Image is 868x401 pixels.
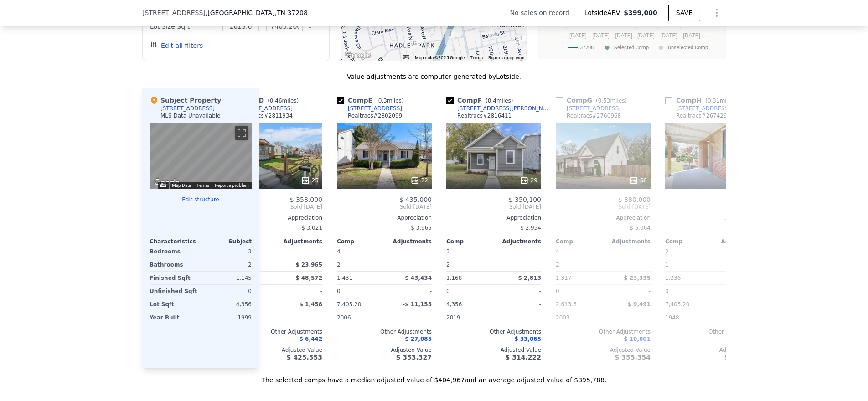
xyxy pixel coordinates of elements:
[494,238,541,245] div: Adjustments
[348,105,402,112] div: [STREET_ADDRESS]
[386,245,432,258] div: -
[295,275,322,281] span: $ 48,572
[235,126,248,140] button: Toggle fullscreen view
[665,275,681,281] span: 1,236
[512,336,541,342] span: -$ 33,065
[384,238,432,245] div: Adjustments
[160,105,215,112] div: [STREET_ADDRESS]
[457,112,511,119] div: Realtracs # 2816411
[290,196,322,203] span: $ 358,000
[343,49,373,61] a: Open this area in Google Maps (opens a new window)
[665,214,760,221] div: Appreciation
[488,22,498,38] div: 2603 Batavia St
[676,105,771,112] div: [STREET_ADDRESS][PERSON_NAME]
[567,105,621,112] div: [STREET_ADDRESS]
[556,105,621,112] a: [STREET_ADDRESS]
[556,301,577,308] span: 2,613.6
[665,248,669,255] span: 2
[202,245,252,258] div: 3
[215,183,249,188] a: Report a problem
[605,258,651,271] div: -
[150,96,221,105] div: Subject Property
[556,96,630,105] div: Comp G
[556,203,651,211] span: Sold [DATE]
[446,346,541,354] div: Adjusted Value
[160,112,221,119] div: MLS Data Unavailable
[270,98,282,104] span: 0.46
[724,354,760,361] span: $ 369,444
[708,4,726,22] button: Show Options
[337,346,432,354] div: Adjusted Value
[520,176,537,185] div: 29
[150,123,252,189] div: Street View
[702,98,740,104] span: ( miles)
[665,258,711,271] div: 1
[264,98,302,104] span: ( miles)
[665,346,760,354] div: Adjusted Value
[516,275,541,281] span: -$ 2,813
[665,96,740,105] div: Comp H
[386,285,432,298] div: -
[665,328,760,335] div: Other Adjustments
[206,8,308,17] span: , [GEOGRAPHIC_DATA]
[615,354,651,361] span: $ 355,354
[403,275,432,281] span: -$ 43,434
[202,258,252,271] div: 2
[150,258,199,271] div: Bathrooms
[386,258,432,271] div: -
[603,238,651,245] div: Adjustments
[660,32,677,39] text: [DATE]
[238,105,293,112] div: [STREET_ADDRESS]
[399,196,432,203] span: $ 435,000
[274,9,307,16] span: , TN 37208
[378,98,387,104] span: 0.3
[337,258,382,271] div: 2
[506,354,541,361] span: $ 314,222
[668,45,708,51] text: Unselected Comp
[150,123,252,189] div: Map
[569,32,587,39] text: [DATE]
[337,288,341,294] span: 0
[295,262,322,268] span: $ 23,965
[446,248,450,255] span: 3
[297,336,322,342] span: -$ 6,442
[496,258,541,271] div: -
[496,245,541,258] div: -
[150,245,199,258] div: Bedrooms
[618,196,651,203] span: $ 380,000
[337,203,432,211] span: Sold [DATE]
[714,285,760,298] div: -
[665,288,669,294] span: 0
[227,346,322,354] div: Adjusted Value
[621,275,651,281] span: -$ 23,335
[556,346,651,354] div: Adjusted Value
[446,288,450,294] span: 0
[445,29,455,45] div: 735 29th Ave N
[446,214,541,221] div: Appreciation
[343,49,373,61] img: Google
[518,225,541,231] span: -$ 2,954
[556,214,651,221] div: Appreciation
[403,55,409,59] button: Keyboard shortcuts
[556,275,571,281] span: 1,317
[457,105,552,112] div: [STREET_ADDRESS][PERSON_NAME]
[227,96,302,105] div: Comp D
[598,98,610,104] span: 0.53
[629,176,647,185] div: 58
[516,33,526,49] div: 732 25th Ave N
[150,41,203,50] button: Edit all filters
[150,272,199,284] div: Finished Sqft
[300,301,322,308] span: $ 1,458
[337,311,382,324] div: 2006
[150,20,217,33] div: Lot Size Sqft
[630,225,651,231] span: $ 5,064
[556,288,559,294] span: 0
[683,32,700,39] text: [DATE]
[488,55,525,60] a: Report a map error
[446,301,462,308] span: 4,356
[446,105,552,112] a: [STREET_ADDRESS][PERSON_NAME]
[556,238,603,245] div: Comp
[605,311,651,324] div: -
[496,311,541,324] div: -
[446,328,541,335] div: Other Adjustments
